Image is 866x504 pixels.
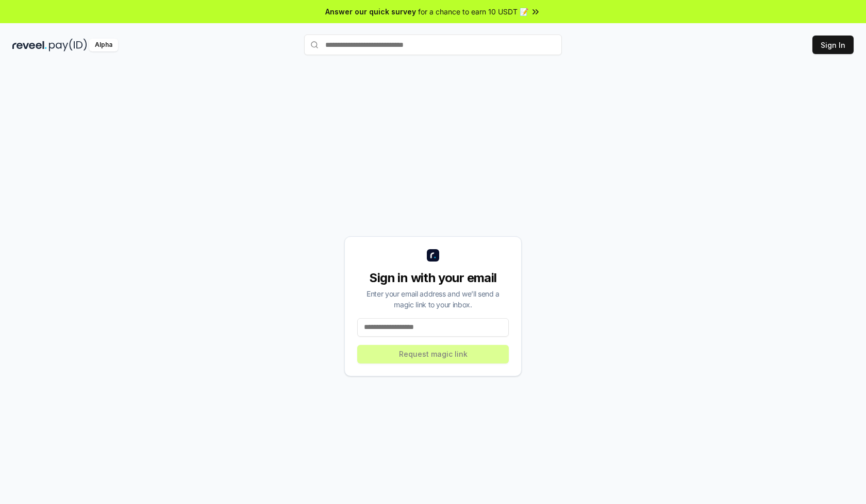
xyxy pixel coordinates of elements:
[89,39,118,51] div: Alpha
[427,249,439,262] img: logo_small
[12,39,47,51] img: reveel_dark
[325,6,416,17] span: Answer our quick survey
[812,36,854,54] button: Sign In
[418,6,528,17] span: for a chance to earn 10 USDT 📝
[357,270,509,286] div: Sign in with your email
[49,39,87,51] img: pay_id
[357,288,509,310] div: Enter your email address and we’ll send a magic link to your inbox.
